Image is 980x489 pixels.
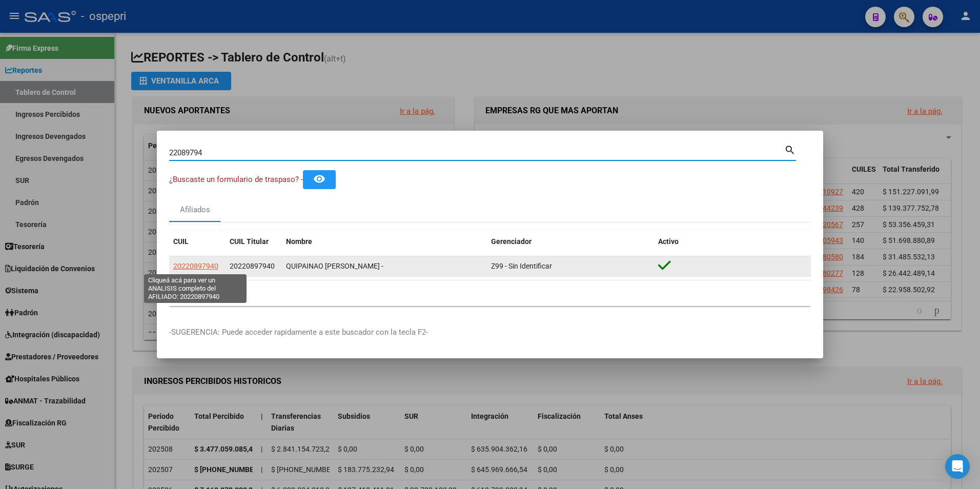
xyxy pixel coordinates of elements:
[230,262,275,270] span: 20220897940
[173,237,189,246] span: CUIL
[487,231,654,253] datatable-header-cell: Gerenciador
[784,143,796,155] mat-icon: search
[654,231,811,253] datatable-header-cell: Activo
[169,175,303,184] span: ¿Buscaste un formulario de traspaso? -
[945,454,970,479] div: Open Intercom Messenger
[313,173,325,185] mat-icon: remove_red_eye
[169,327,811,338] p: -SUGERENCIA: Puede acceder rapidamente a este buscador con la tecla F2-
[169,280,811,306] div: 1 total
[169,231,226,253] datatable-header-cell: CUIL
[282,231,487,253] datatable-header-cell: Nombre
[226,231,282,253] datatable-header-cell: CUIL Titular
[658,237,679,246] span: Activo
[230,237,269,246] span: CUIL Titular
[286,260,483,272] div: QUIPAINAO [PERSON_NAME] -
[173,262,218,270] span: 20220897940
[491,262,552,270] span: Z99 - Sin Identificar
[180,204,210,216] div: Afiliados
[491,237,532,246] span: Gerenciador
[286,237,312,246] span: Nombre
